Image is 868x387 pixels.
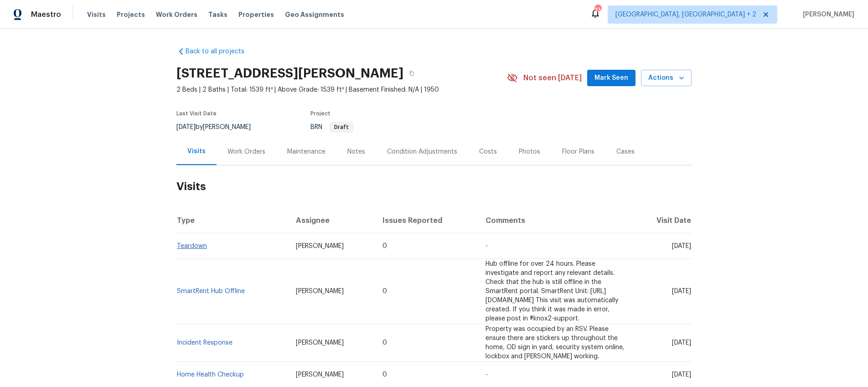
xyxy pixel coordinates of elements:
[672,372,691,378] span: [DATE]
[672,288,691,294] span: [DATE]
[238,10,274,19] span: Properties
[176,85,507,94] span: 2 Beds | 2 Baths | Total: 1539 ft² | Above Grade: 1539 ft² | Basement Finished: N/A | 1950
[176,208,289,233] th: Type
[187,147,206,156] div: Visits
[382,243,387,249] span: 0
[310,111,331,116] span: Project
[382,288,387,294] span: 0
[177,372,244,378] a: Home Health Checkup
[117,10,145,19] span: Projects
[615,10,756,19] span: [GEOGRAPHIC_DATA], [GEOGRAPHIC_DATA] + 2
[285,10,344,19] span: Geo Assignments
[177,340,232,346] a: Incident Response
[387,147,457,156] div: Condition Adjustments
[177,243,207,249] a: Teardown
[176,47,264,56] a: Back to all projects
[331,124,352,130] span: Draft
[176,165,692,208] h2: Visits
[672,243,691,249] span: [DATE]
[633,208,692,233] th: Visit Date
[594,5,601,15] div: 33
[486,326,625,360] span: Property was occupied by an RSV. Please ensure there are stickers up throughout the home, OD sign...
[176,124,196,130] span: [DATE]
[486,243,488,249] span: -
[382,372,387,378] span: 0
[227,147,265,156] div: Work Orders
[296,243,344,249] span: [PERSON_NAME]
[799,10,854,19] span: [PERSON_NAME]
[616,147,635,156] div: Cases
[587,70,635,87] button: Mark Seen
[296,340,344,346] span: [PERSON_NAME]
[382,340,387,346] span: 0
[87,10,106,19] span: Visits
[310,124,353,130] span: BRN
[347,147,365,156] div: Notes
[176,122,262,133] div: by [PERSON_NAME]
[403,65,420,82] button: Copy Address
[672,340,691,346] span: [DATE]
[519,147,540,156] div: Photos
[523,73,582,83] span: Not seen [DATE]
[177,288,245,294] a: SmartRent Hub Offline
[296,372,344,378] span: [PERSON_NAME]
[176,69,403,78] h2: [STREET_ADDRESS][PERSON_NAME]
[478,208,633,233] th: Comments
[31,10,61,19] span: Maestro
[479,147,497,156] div: Costs
[208,11,227,18] span: Tasks
[486,261,618,322] span: Hub offline for over 24 hours. Please investigate and report any relevant details. Check that the...
[375,208,478,233] th: Issues Reported
[287,147,325,156] div: Maintenance
[594,72,628,84] span: Mark Seen
[562,147,594,156] div: Floor Plans
[641,70,692,87] button: Actions
[176,111,217,116] span: Last Visit Date
[648,72,684,84] span: Actions
[296,288,344,294] span: [PERSON_NAME]
[156,10,197,19] span: Work Orders
[289,208,375,233] th: Assignee
[486,372,488,378] span: -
